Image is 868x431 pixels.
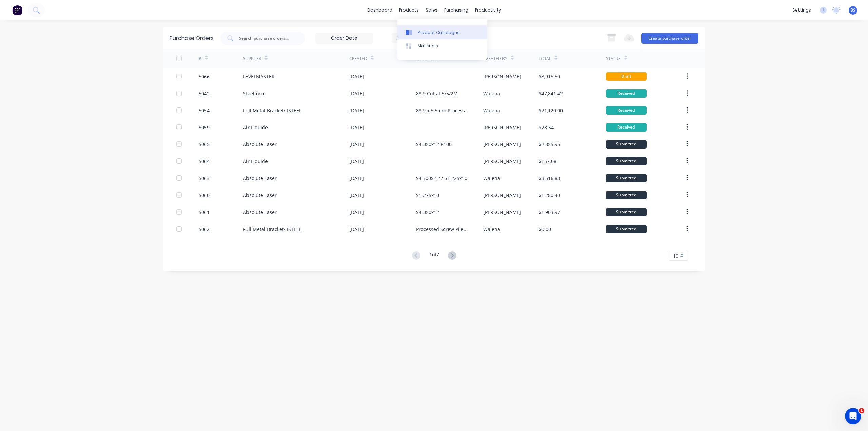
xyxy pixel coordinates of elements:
[199,73,210,80] div: 5066
[606,174,647,182] div: Submitted
[199,226,210,233] div: 5062
[397,25,487,39] a: Product Catalogue
[396,5,422,15] div: products
[483,73,521,80] div: [PERSON_NAME]
[606,157,647,165] div: Submitted
[539,158,556,165] div: $157.08
[349,158,364,165] div: [DATE]
[606,191,647,199] div: Submitted
[416,90,458,97] div: 88.9 Cut at 5/5/2M
[606,140,647,149] div: Submitted
[349,124,364,131] div: [DATE]
[673,252,678,259] span: 10
[416,209,439,216] div: S4-350x12
[199,107,210,114] div: 5054
[483,175,500,182] div: Walena
[349,226,364,233] div: [DATE]
[396,34,445,41] div: 5 Statuses
[349,107,364,114] div: [DATE]
[606,106,647,115] div: Received
[243,158,268,165] div: Air Liquide
[789,5,814,15] div: settings
[349,175,364,182] div: [DATE]
[416,141,452,148] div: S4-350x12-P100
[483,56,507,62] div: Created By
[539,192,560,199] div: $1,280.40
[641,33,698,44] button: Create purchase order
[199,141,210,148] div: 5065
[859,408,864,413] span: 1
[483,158,521,165] div: [PERSON_NAME]
[429,251,439,261] div: 1 of 7
[199,209,210,216] div: 5061
[243,73,275,80] div: LEVELMASTER
[539,209,560,216] div: $1,903.97
[238,35,295,42] input: Search purchase orders...
[539,124,554,131] div: $78.54
[349,73,364,80] div: [DATE]
[416,192,439,199] div: S1-275x10
[12,5,22,15] img: Factory
[416,107,469,114] div: 88.9 x 5.5mm Processed Starter Piles
[606,123,647,132] div: Received
[416,226,469,233] div: Processed Screw Piles & Extensions
[606,225,647,233] div: Submitted
[418,30,460,36] div: Product Catalogue
[606,72,647,81] div: Draft
[349,209,364,216] div: [DATE]
[483,209,521,216] div: [PERSON_NAME]
[483,226,500,233] div: Walena
[397,39,487,53] a: Materials
[606,56,621,62] div: Status
[418,43,438,49] div: Materials
[243,192,277,199] div: Absolute Laser
[441,5,472,15] div: purchasing
[539,107,563,114] div: $21,120.00
[539,141,560,148] div: $2,855.95
[349,56,367,62] div: Created
[349,90,364,97] div: [DATE]
[483,124,521,131] div: [PERSON_NAME]
[243,124,268,131] div: Air Liquide
[243,90,266,97] div: Steelforce
[349,141,364,148] div: [DATE]
[483,107,500,114] div: Walena
[472,5,505,15] div: productivity
[364,5,396,15] a: dashboard
[483,141,521,148] div: [PERSON_NAME]
[199,56,201,62] div: #
[539,175,560,182] div: $3,516.83
[243,209,277,216] div: Absolute Laser
[539,226,551,233] div: $0.00
[483,90,500,97] div: Walena
[243,56,261,62] div: Supplier
[606,89,647,98] div: Received
[243,141,277,148] div: Absolute Laser
[199,158,210,165] div: 5064
[199,124,210,131] div: 5059
[349,192,364,199] div: [DATE]
[199,90,210,97] div: 5042
[539,90,563,97] div: $47,841.42
[606,208,647,216] div: Submitted
[170,34,214,42] div: Purchase Orders
[243,107,301,114] div: Full Metal Bracket/ ISTEEL
[199,192,210,199] div: 5060
[416,175,467,182] div: S4 300x 12 / S1 225x10
[850,7,855,13] span: BS
[316,33,373,43] input: Order Date
[483,192,521,199] div: [PERSON_NAME]
[243,175,277,182] div: Absolute Laser
[539,56,551,62] div: Total
[845,408,861,424] iframe: Intercom live chat
[199,175,210,182] div: 5063
[539,73,560,80] div: $8,915.50
[422,5,441,15] div: sales
[243,226,301,233] div: Full Metal Bracket/ ISTEEL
